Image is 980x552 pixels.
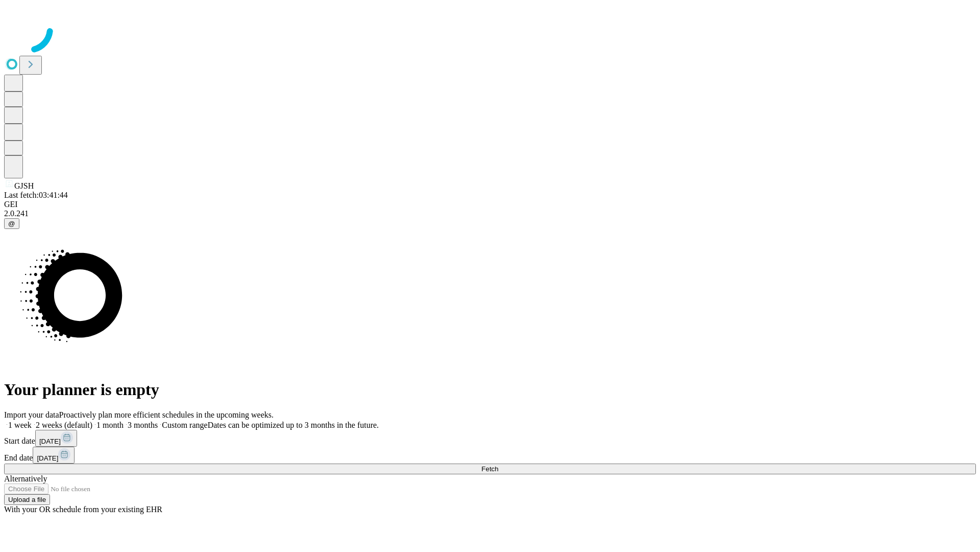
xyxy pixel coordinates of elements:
[128,421,158,429] span: 3 months
[4,447,976,464] div: End date
[4,380,976,399] h1: Your planner is empty
[4,410,59,419] span: Import your data
[4,474,47,483] span: Alternatively
[4,209,976,218] div: 2.0.241
[59,410,274,419] span: Proactively plan more efficient schedules in the upcoming weeks.
[33,447,75,464] button: [DATE]
[4,191,68,199] span: Last fetch: 03:41:44
[35,430,77,447] button: [DATE]
[208,421,379,429] span: Dates can be optimized up to 3 months in the future.
[481,465,498,473] span: Fetch
[36,421,92,429] span: 2 weeks (default)
[4,218,19,229] button: @
[4,430,976,447] div: Start date
[162,421,207,429] span: Custom range
[4,464,976,474] button: Fetch
[8,421,32,429] span: 1 week
[8,220,15,227] span: @
[37,454,58,462] span: [DATE]
[4,505,162,514] span: With your OR schedule from your existing EHR
[4,200,976,209] div: GEI
[4,494,50,505] button: Upload a file
[39,438,61,445] span: [DATE]
[96,421,124,429] span: 1 month
[14,181,34,190] span: GJSH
